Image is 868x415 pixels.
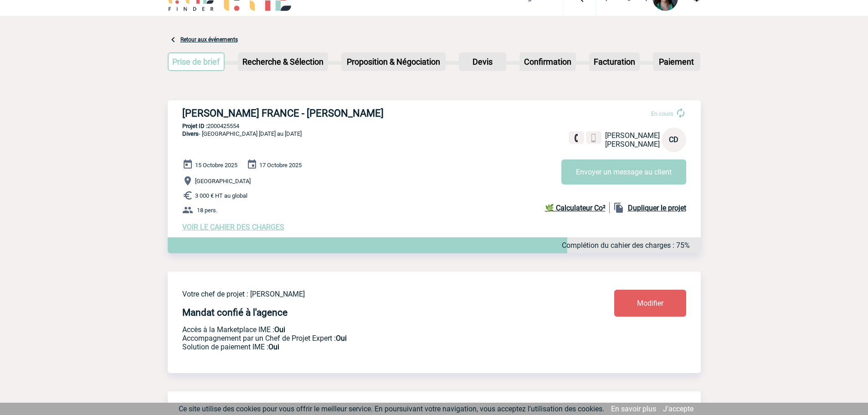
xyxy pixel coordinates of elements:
p: Conformité aux process achat client, Prise en charge de la facturation, Mutualisation de plusieur... [182,343,560,351]
a: J'accepte [663,405,693,413]
span: 17 Octobre 2025 [259,162,302,169]
p: Proposition & Négociation [342,53,445,70]
span: CD [669,135,678,144]
b: Dupliquer le projet [628,204,686,212]
span: - [GEOGRAPHIC_DATA] [DATE] au [DATE] [182,130,302,137]
p: 2000425554 [168,123,701,129]
a: 🌿 Calculateur Co² [545,202,610,213]
h3: [PERSON_NAME] FRANCE - [PERSON_NAME] [182,108,456,119]
b: Oui [336,334,347,343]
p: Facturation [590,53,639,70]
h4: Mandat confié à l'agence [182,307,288,318]
a: En savoir plus [611,405,656,413]
p: Recherche & Sélection [239,53,327,70]
span: Divers [182,130,199,137]
p: Accès à la Marketplace IME : [182,325,560,334]
img: fixe.png [572,134,580,142]
span: 3 000 € HT au global [195,192,247,199]
span: [GEOGRAPHIC_DATA] [195,178,251,184]
b: Oui [274,325,285,334]
a: Retour aux événements [180,36,238,43]
p: Prestation payante [182,334,560,343]
span: 18 pers. [197,207,217,214]
span: En cours [651,110,673,117]
span: 15 Octobre 2025 [195,162,237,169]
img: file_copy-black-24dp.png [613,202,624,213]
p: Confirmation [520,53,575,70]
span: [PERSON_NAME] [605,140,660,149]
b: Projet ID : [182,123,207,129]
b: Oui [268,343,279,351]
button: Envoyer un message au client [561,159,686,184]
b: 🌿 Calculateur Co² [545,204,606,212]
p: Paiement [654,53,699,70]
span: [PERSON_NAME] [605,131,660,140]
span: Modifier [637,299,663,307]
p: Devis [460,53,505,70]
p: Prise de brief [169,53,224,70]
span: Ce site utilise des cookies pour vous offrir le meilleur service. En poursuivant votre navigation... [179,405,604,413]
img: portable.png [590,134,598,142]
a: VOIR LE CAHIER DES CHARGES [182,223,284,231]
p: Votre chef de projet : [PERSON_NAME] [182,290,560,298]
